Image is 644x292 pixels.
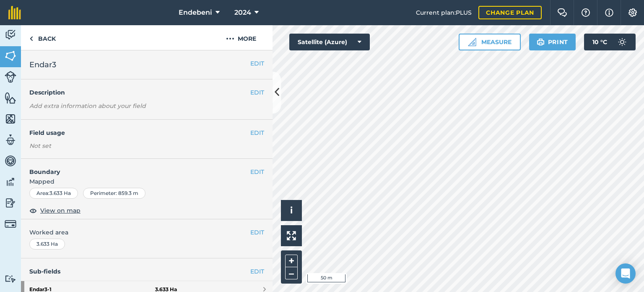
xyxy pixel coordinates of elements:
h4: Description [29,88,264,97]
img: svg+xml;base64,PD94bWwgdmVyc2lvbj0iMS4wIiBlbmNvZGluZz0idXRmLTgiPz4KPCEtLSBHZW5lcmF0b3I6IEFkb2JlIE... [5,218,16,230]
h4: Field usage [29,128,250,137]
button: + [285,255,298,267]
img: svg+xml;base64,PD94bWwgdmVyc2lvbj0iMS4wIiBlbmNvZGluZz0idXRmLTgiPz4KPCEtLSBHZW5lcmF0b3I6IEFkb2JlIE... [5,155,16,167]
button: EDIT [250,128,264,137]
span: Worked area [29,228,264,237]
span: 2024 [234,8,251,18]
button: Satellite (Azure) [289,34,370,50]
img: A question mark icon [581,8,591,17]
img: svg+xml;base64,PD94bWwgdmVyc2lvbj0iMS4wIiBlbmNvZGluZz0idXRmLTgiPz4KPCEtLSBHZW5lcmF0b3I6IEFkb2JlIE... [5,197,16,209]
button: EDIT [250,59,264,68]
img: svg+xml;base64,PHN2ZyB4bWxucz0iaHR0cDovL3d3dy53My5vcmcvMjAwMC9zdmciIHdpZHRoPSI1NiIgaGVpZ2h0PSI2MC... [5,113,16,125]
div: Not set [29,142,264,150]
span: Endebeni [179,8,212,18]
span: Mapped [21,177,273,186]
div: Area : 3.633 Ha [29,188,78,199]
button: EDIT [250,228,264,237]
button: 10 °C [584,34,636,50]
span: Current plan : PLUS [416,8,472,17]
button: EDIT [250,167,264,176]
span: i [290,205,293,216]
button: More [210,25,273,50]
button: Print [529,34,576,50]
em: Add extra information about your field [29,102,146,110]
img: svg+xml;base64,PHN2ZyB4bWxucz0iaHR0cDovL3d3dy53My5vcmcvMjAwMC9zdmciIHdpZHRoPSI1NiIgaGVpZ2h0PSI2MC... [5,92,16,104]
img: svg+xml;base64,PD94bWwgdmVyc2lvbj0iMS4wIiBlbmNvZGluZz0idXRmLTgiPz4KPCEtLSBHZW5lcmF0b3I6IEFkb2JlIE... [5,275,16,283]
div: Open Intercom Messenger [615,263,636,284]
img: svg+xml;base64,PHN2ZyB4bWxucz0iaHR0cDovL3d3dy53My5vcmcvMjAwMC9zdmciIHdpZHRoPSIxOSIgaGVpZ2h0PSIyNC... [537,37,545,47]
span: View on map [40,206,80,215]
a: Change plan [478,6,542,19]
img: svg+xml;base64,PHN2ZyB4bWxucz0iaHR0cDovL3d3dy53My5vcmcvMjAwMC9zdmciIHdpZHRoPSI1NiIgaGVpZ2h0PSI2MC... [5,50,16,62]
span: 10 ° C [592,34,607,50]
img: fieldmargin Logo [8,6,21,19]
button: i [281,200,302,221]
img: Ruler icon [468,38,476,46]
img: svg+xml;base64,PD94bWwgdmVyc2lvbj0iMS4wIiBlbmNvZGluZz0idXRmLTgiPz4KPCEtLSBHZW5lcmF0b3I6IEFkb2JlIE... [5,176,16,188]
img: svg+xml;base64,PD94bWwgdmVyc2lvbj0iMS4wIiBlbmNvZGluZz0idXRmLTgiPz4KPCEtLSBHZW5lcmF0b3I6IEFkb2JlIE... [5,29,16,41]
div: Perimeter : 859.3 m [83,188,145,199]
img: svg+xml;base64,PHN2ZyB4bWxucz0iaHR0cDovL3d3dy53My5vcmcvMjAwMC9zdmciIHdpZHRoPSI5IiBoZWlnaHQ9IjI0Ii... [29,34,33,44]
button: Measure [459,34,521,50]
img: Four arrows, one pointing top left, one top right, one bottom right and the last bottom left [287,231,296,240]
img: svg+xml;base64,PD94bWwgdmVyc2lvbj0iMS4wIiBlbmNvZGluZz0idXRmLTgiPz4KPCEtLSBHZW5lcmF0b3I6IEFkb2JlIE... [5,134,16,146]
h4: Sub-fields [21,267,273,276]
a: EDIT [250,267,264,276]
img: svg+xml;base64,PHN2ZyB4bWxucz0iaHR0cDovL3d3dy53My5vcmcvMjAwMC9zdmciIHdpZHRoPSIyMCIgaGVpZ2h0PSIyNC... [226,34,234,44]
h4: Boundary [21,159,250,176]
button: – [285,267,298,279]
span: Endar3 [29,59,56,71]
img: svg+xml;base64,PD94bWwgdmVyc2lvbj0iMS4wIiBlbmNvZGluZz0idXRmLTgiPz4KPCEtLSBHZW5lcmF0b3I6IEFkb2JlIE... [5,71,16,83]
img: A cog icon [628,8,638,17]
img: svg+xml;base64,PHN2ZyB4bWxucz0iaHR0cDovL3d3dy53My5vcmcvMjAwMC9zdmciIHdpZHRoPSIxNyIgaGVpZ2h0PSIxNy... [605,8,613,18]
button: EDIT [250,88,264,97]
button: View on map [29,205,80,216]
img: svg+xml;base64,PHN2ZyB4bWxucz0iaHR0cDovL3d3dy53My5vcmcvMjAwMC9zdmciIHdpZHRoPSIxOCIgaGVpZ2h0PSIyNC... [29,205,37,216]
div: 3.633 Ha [29,239,65,250]
img: Two speech bubbles overlapping with the left bubble in the forefront [557,8,567,17]
img: svg+xml;base64,PD94bWwgdmVyc2lvbj0iMS4wIiBlbmNvZGluZz0idXRmLTgiPz4KPCEtLSBHZW5lcmF0b3I6IEFkb2JlIE... [614,34,631,50]
a: Back [21,25,64,50]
